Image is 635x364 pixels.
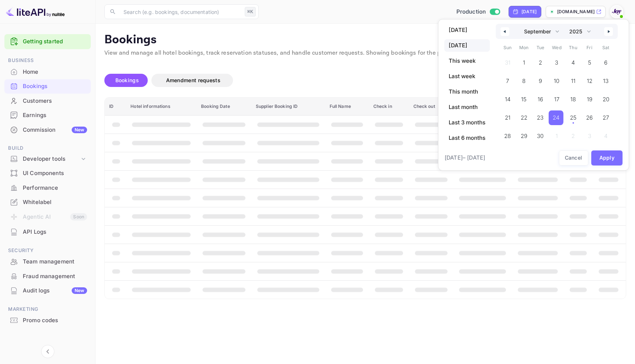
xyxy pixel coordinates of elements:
[539,74,542,88] span: 9
[444,85,490,98] button: This month
[549,72,565,87] button: 10
[444,39,490,52] button: [DATE]
[504,130,511,143] span: 28
[553,111,559,124] span: 24
[521,111,527,124] span: 22
[570,93,576,106] span: 18
[571,56,575,69] span: 4
[581,90,598,105] button: 19
[506,74,509,88] span: 7
[554,93,559,106] span: 17
[581,54,598,68] button: 5
[549,90,565,105] button: 17
[516,109,532,123] button: 22
[499,127,516,142] button: 28
[499,109,516,123] button: 21
[521,93,527,106] span: 15
[537,130,543,143] span: 30
[537,111,543,124] span: 23
[588,56,591,69] span: 5
[505,93,510,106] span: 14
[444,55,490,67] button: This week
[554,74,559,88] span: 10
[587,74,592,88] span: 12
[444,24,490,36] button: [DATE]
[532,90,549,105] button: 16
[581,42,598,54] span: Fri
[499,90,516,105] button: 14
[499,42,516,54] span: Sun
[538,93,543,106] span: 16
[603,74,609,88] span: 13
[532,42,549,54] span: Tue
[532,127,549,142] button: 30
[445,154,485,162] span: [DATE] – [DATE]
[570,111,577,124] span: 25
[565,72,581,87] button: 11
[571,74,575,88] span: 11
[555,56,558,69] span: 3
[516,72,532,87] button: 8
[444,101,490,113] button: Last month
[516,127,532,142] button: 29
[516,42,532,54] span: Mon
[532,54,549,68] button: 2
[532,72,549,87] button: 9
[521,130,527,143] span: 29
[565,109,581,123] button: 25
[586,111,593,124] span: 26
[499,72,516,87] button: 7
[523,56,525,69] span: 1
[549,54,565,68] button: 3
[444,116,490,129] button: Last 3 months
[444,70,490,83] button: Last week
[516,54,532,68] button: 1
[598,90,614,105] button: 20
[549,42,565,54] span: Wed
[516,90,532,105] button: 15
[598,72,614,87] button: 13
[559,150,588,165] button: Cancel
[565,90,581,105] button: 18
[603,93,609,106] span: 20
[444,132,490,144] button: Last 6 months
[565,42,581,54] span: Thu
[581,109,598,123] button: 26
[565,54,581,68] button: 4
[598,42,614,54] span: Sat
[603,111,609,124] span: 27
[505,111,510,124] span: 21
[598,54,614,68] button: 6
[532,109,549,123] button: 23
[522,74,525,88] span: 8
[604,56,607,69] span: 6
[581,72,598,87] button: 12
[591,150,623,165] button: Apply
[587,93,592,106] span: 19
[598,109,614,123] button: 27
[539,56,542,69] span: 2
[549,109,565,123] button: 24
